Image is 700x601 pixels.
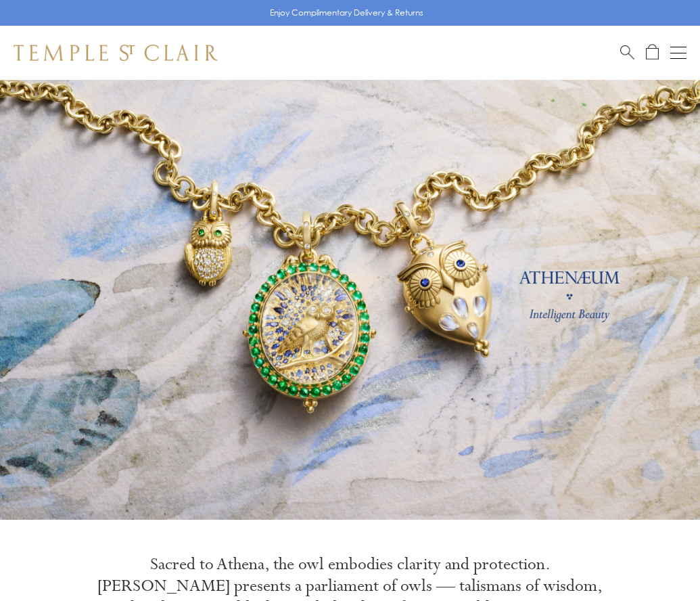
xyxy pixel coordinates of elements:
img: Temple St. Clair [14,45,218,61]
a: Search [620,44,634,61]
a: Open Shopping Bag [646,44,659,61]
button: Open navigation [670,45,686,61]
p: Enjoy Complimentary Delivery & Returns [270,6,423,20]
